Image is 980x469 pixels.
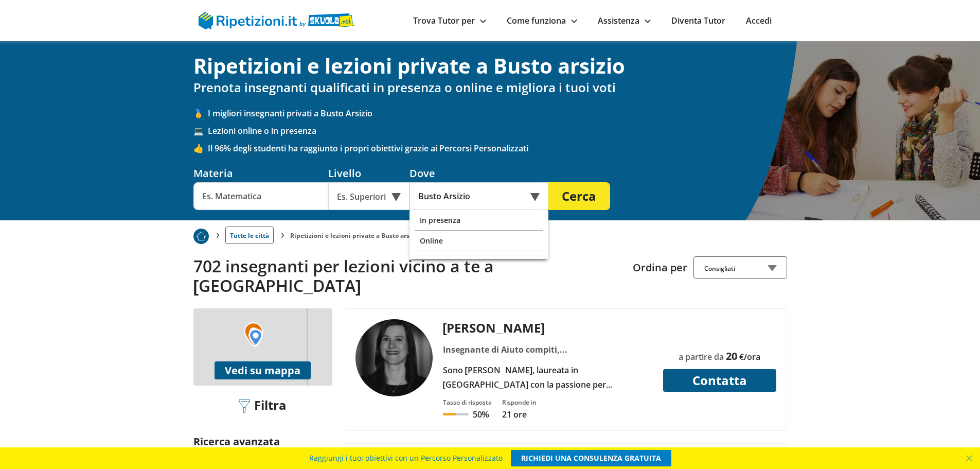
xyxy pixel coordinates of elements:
span: Il 96% degli studenti ha raggiunto i propri obiettivi grazie ai Percorsi Personalizzati [208,143,787,154]
h2: 702 insegnanti per lezioni vicino a te a [GEOGRAPHIC_DATA] [193,256,625,296]
a: Tutte le città [225,227,274,244]
div: Risponde in [502,398,537,407]
label: Ordina per [633,260,687,274]
p: 50% [473,409,489,420]
a: RICHIEDI UNA CONSULENZA GRATUITA [511,450,671,466]
div: Filtra [235,398,291,414]
span: 👍 [193,143,208,154]
span: 🥇 [193,108,208,119]
label: Ricerca avanzata [193,435,280,448]
span: 20 [726,349,737,363]
div: Dove [409,166,548,180]
img: Marker [248,328,263,347]
h2: Prenota insegnanti qualificati in presenza o online e migliora i tuoi voti [193,80,787,95]
a: logo Skuola.net | Ripetizioni.it [199,14,354,25]
div: Sono [PERSON_NAME], laureata in [GEOGRAPHIC_DATA] con la passione per l'insegnamento e una consol... [439,363,656,392]
img: Filtra filtri mobile [239,399,250,413]
span: 💻 [193,125,208,136]
img: Piu prenotato [193,229,209,244]
img: Marker [244,322,263,347]
li: Ripetizioni e lezioni private a Busto arsizio [290,231,420,240]
a: Diventa Tutor [671,15,725,26]
input: Es. Matematica [193,182,328,210]
input: Es. Indirizzo o CAP [409,182,534,210]
span: €/ora [739,351,760,362]
div: Consigliati [693,256,787,279]
button: Vedi su mappa [215,361,311,379]
img: logo Skuola.net | Ripetizioni.it [199,12,354,29]
span: Raggiungi i tuoi obiettivi con un Percorso Personalizzato [309,450,503,466]
a: Come funziona [507,15,577,26]
div: Insegnante di Aiuto compiti, [DEMOGRAPHIC_DATA] a1, [DEMOGRAPHIC_DATA] a2, Francese b1, Francese ... [439,342,656,357]
span: I migliori insegnanti privati a Busto Arsizio [208,108,787,119]
span: Lezioni online o in presenza [208,125,787,136]
div: Tasso di risposta [443,398,492,407]
p: 21 ore [502,409,537,420]
a: Accedi [746,15,772,26]
nav: breadcrumb d-none d-tablet-block [193,220,787,244]
span: a partire da [679,351,724,362]
div: Es. Superiori [328,182,409,210]
div: Livello [328,166,409,180]
div: Materia [193,166,328,180]
button: Contatta [663,369,776,392]
a: Trova Tutor per [413,15,486,26]
h1: Ripetizioni e lezioni private a Busto arsizio [193,54,787,78]
a: Assistenza [598,15,651,26]
div: [PERSON_NAME] [439,319,656,336]
img: tutor a Busto Arsizio - Martina [355,319,433,396]
div: Online [415,231,543,251]
button: Cerca [548,182,610,210]
div: In presenza [415,210,543,231]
